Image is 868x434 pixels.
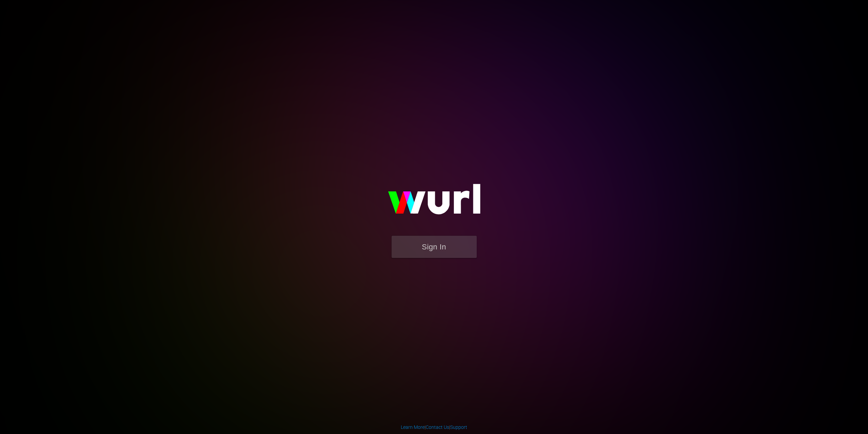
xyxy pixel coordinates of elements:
button: Sign In [392,236,477,258]
img: wurl-logo-on-black-223613ac3d8ba8fe6dc639794a292ebdb59501304c7dfd60c99c58986ef67473.svg [366,169,502,235]
a: Learn More [401,424,425,430]
a: Contact Us [426,424,449,430]
a: Support [450,424,467,430]
div: | | [401,424,467,431]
